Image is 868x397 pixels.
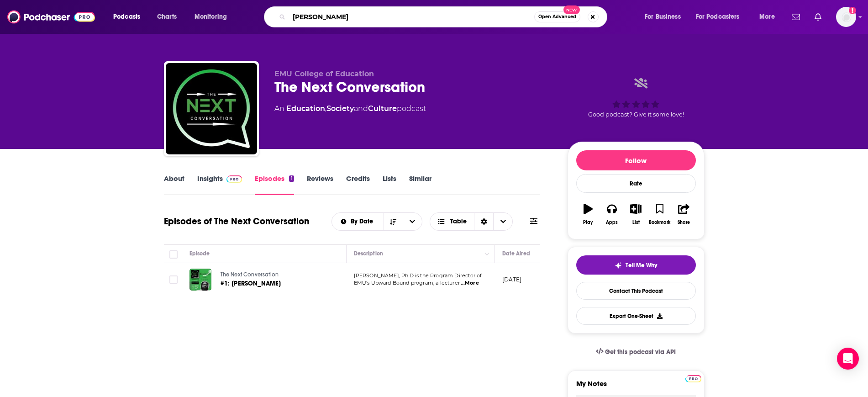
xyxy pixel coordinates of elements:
span: Monitoring [195,11,227,23]
a: #1: [PERSON_NAME] [221,279,329,288]
span: , [325,104,326,113]
div: Description [354,248,383,259]
span: Get this podcast via API [605,348,676,356]
span: For Podcasters [696,11,740,23]
div: Bookmark [649,220,670,225]
div: Good podcast? Give it some love! [568,69,705,126]
button: open menu [753,10,786,24]
a: Show notifications dropdown [811,9,825,25]
span: EMU College of Education [274,69,374,78]
a: Contact This Podcast [576,282,696,300]
span: [PERSON_NAME], Ph.D is the Program Director of [354,272,482,279]
img: Podchaser - Follow, Share and Rate Podcasts [7,8,95,26]
a: Pro website [685,374,701,382]
a: Similar [409,174,431,195]
span: Charts [157,11,177,23]
img: Podchaser Pro [226,175,242,183]
span: For Business [645,11,681,23]
span: EMU's Upward Bound program, a lecturer [354,280,460,286]
span: Tell Me Why [626,262,657,269]
a: Show notifications dropdown [788,9,804,25]
div: Search podcasts, credits, & more... [273,6,616,27]
a: Society [326,104,354,113]
button: Play [576,198,600,231]
span: More [759,11,775,23]
button: Column Actions [482,249,493,259]
a: Credits [346,174,370,195]
button: List [624,198,647,231]
div: Date Aired [502,248,530,259]
div: List [632,220,640,225]
button: open menu [332,218,384,225]
span: Open Advanced [538,15,576,19]
button: Open AdvancedNew [534,11,580,22]
div: Share [678,220,690,225]
div: 1 [289,175,294,182]
a: Education [286,104,325,113]
svg: Add a profile image [849,7,856,14]
span: and [354,104,368,113]
img: Podchaser Pro [685,375,701,382]
div: Open Intercom Messenger [837,348,859,370]
img: The Next Conversation [166,63,257,154]
span: Table [450,218,467,225]
button: Show profile menu [836,7,856,27]
div: Sort Direction [474,213,493,230]
button: open menu [638,10,692,24]
button: open menu [403,213,422,230]
div: Apps [606,220,618,225]
a: Reviews [307,174,333,195]
button: open menu [690,10,753,24]
button: Share [672,198,695,231]
a: Get this podcast via API [589,341,684,363]
label: My Notes [576,379,696,395]
div: Episode [189,248,210,259]
h2: Choose List sort [331,212,422,231]
button: open menu [107,10,152,24]
input: Search podcasts, credits, & more... [289,10,534,24]
a: About [164,174,184,195]
a: Episodes1 [255,174,294,195]
button: Bookmark [648,198,672,231]
a: InsightsPodchaser Pro [197,174,242,195]
button: Sort Direction [384,213,403,230]
span: New [563,5,580,14]
a: Culture [368,104,397,113]
button: Apps [600,198,624,231]
button: Choose View [430,212,513,231]
button: open menu [188,10,239,24]
span: ...More [461,280,479,287]
span: Podcasts [113,11,140,23]
span: The Next Conversation [221,271,279,278]
a: The Next Conversation [221,271,329,279]
div: Rate [576,174,696,193]
span: Good podcast? Give it some love! [588,111,684,118]
div: An podcast [274,103,426,114]
span: Toggle select row [169,275,178,284]
a: Charts [151,10,182,24]
button: Follow [576,150,696,170]
img: tell me why sparkle [615,262,622,269]
button: tell me why sparkleTell Me Why [576,255,696,275]
span: By Date [351,218,376,225]
a: Lists [383,174,396,195]
div: Play [583,220,593,225]
span: #1: [PERSON_NAME] [221,280,281,287]
h1: Episodes of The Next Conversation [164,216,309,227]
button: Export One-Sheet [576,307,696,325]
img: User Profile [836,7,856,27]
span: Logged in as SimonElement [836,7,856,27]
p: [DATE] [502,275,522,283]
